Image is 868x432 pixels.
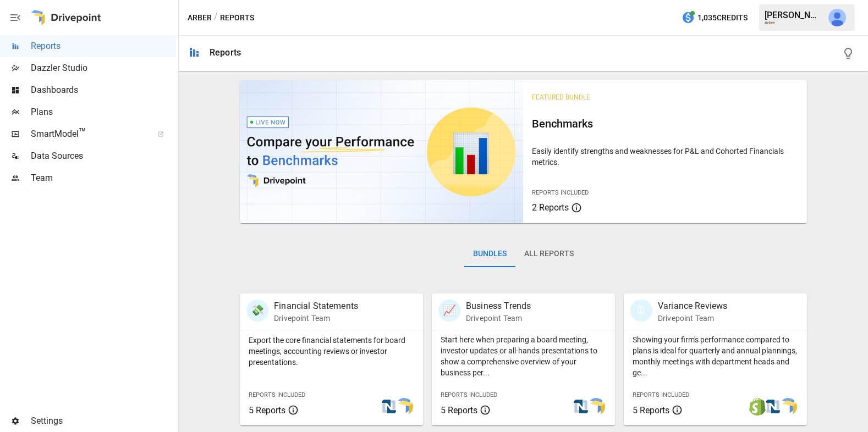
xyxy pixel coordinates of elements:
[188,11,212,25] button: Arber
[464,241,515,267] button: Bundles
[441,391,497,398] span: Reports Included
[79,126,86,140] span: ™
[466,300,531,313] p: Business Trends
[532,146,798,168] p: Easily identify strengths and weaknesses for P&L and Cohorted Financials metrics.
[658,313,727,324] p: Drivepoint Team
[31,84,176,97] span: Dashboards
[249,335,414,368] p: Export the core financial statements for board meetings, accounting reviews or investor presentat...
[822,2,853,33] button: Julie Wilton
[515,241,583,267] button: All Reports
[633,391,689,398] span: Reports Included
[31,414,176,428] span: Settings
[274,313,358,324] p: Drivepoint Team
[697,11,748,25] span: 1,035 Credits
[214,11,218,25] div: /
[677,8,752,28] button: 1,035Credits
[749,398,766,416] img: shopify
[828,9,846,26] img: Julie Wilton
[31,128,145,141] span: SmartModel
[633,405,669,416] span: 5 Reports
[395,398,413,416] img: smart model
[438,300,460,322] div: 📈
[249,391,305,398] span: Reports Included
[240,80,523,223] img: video thumbnail
[441,334,606,378] p: Start here when preparing a board meeting, investor updates or all-hands presentations to show a ...
[31,106,176,119] span: Plans
[587,398,605,416] img: smart model
[532,189,589,196] span: Reports Included
[532,202,569,213] span: 2 Reports
[246,300,268,322] div: 💸
[31,40,176,53] span: Reports
[210,47,241,58] div: Reports
[380,398,398,416] img: netsuite
[532,93,590,101] span: Featured Bundle
[249,405,285,416] span: 5 Reports
[466,313,531,324] p: Drivepoint Team
[441,405,477,416] span: 5 Reports
[633,334,798,378] p: Showing your firm's performance compared to plans is ideal for quarterly and annual plannings, mo...
[630,300,652,322] div: 🗓
[31,62,176,75] span: Dazzler Studio
[779,398,797,416] img: smart model
[31,149,176,163] span: Data Sources
[658,300,727,313] p: Variance Reviews
[764,398,782,416] img: netsuite
[765,20,822,25] div: Arber
[765,10,822,20] div: [PERSON_NAME]
[572,398,590,416] img: netsuite
[31,171,176,185] span: Team
[274,300,358,313] p: Financial Statements
[532,115,798,132] h6: Benchmarks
